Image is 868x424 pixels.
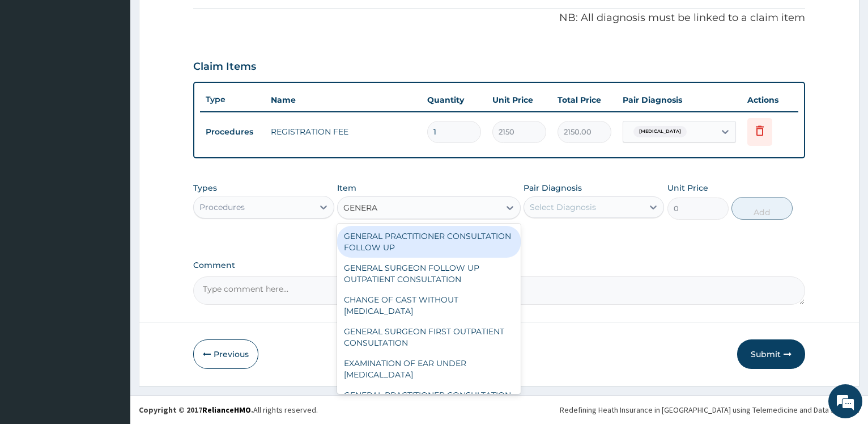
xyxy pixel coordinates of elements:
[59,64,190,78] div: Chat with us now
[193,261,805,270] label: Comment
[200,89,265,110] th: Type
[560,404,860,415] div: Redefining Heath Insurance in [GEOGRAPHIC_DATA] using Telemedicine and Data Science!
[193,183,217,193] label: Types
[337,353,521,385] div: EXAMINATION OF EAR UNDER [MEDICAL_DATA]
[265,120,422,143] td: REGISTRATION FEE
[193,61,256,73] h3: Claim Items
[731,197,793,220] button: Add
[337,258,521,289] div: GENERAL SURGEON FOLLOW UP OUTPATIENT CONSULTATION
[6,294,216,334] textarea: Type your message and hit 'Enter'
[130,395,868,424] footer: All rights reserved.
[200,121,265,142] td: Procedures
[337,289,521,321] div: CHANGE OF CAST WITHOUT [MEDICAL_DATA]
[422,89,487,111] th: Quantity
[337,385,521,417] div: GENERAL PRACTITIONER CONSULTATION FIRST OUTPATIENT CONSULTATION
[617,89,742,111] th: Pair Diagnosis
[21,57,46,85] img: d_794563401_company_1708531726252_794563401
[199,201,245,213] div: Procedures
[186,6,213,33] div: Minimize live chat window
[737,339,805,369] button: Submit
[633,126,687,137] span: [MEDICAL_DATA]
[265,89,422,111] th: Name
[667,182,708,194] label: Unit Price
[524,182,582,194] label: Pair Diagnosis
[139,405,253,415] strong: Copyright © 2017 .
[193,11,805,26] p: NB: All diagnosis must be linked to a claim item
[193,339,258,369] button: Previous
[487,89,552,111] th: Unit Price
[202,405,251,415] a: RelianceHMO
[530,201,596,213] div: Select Diagnosis
[337,182,356,194] label: Item
[742,89,798,111] th: Actions
[337,226,521,258] div: GENERAL PRACTITIONER CONSULTATION FOLLOW UP
[552,89,617,111] th: Total Price
[66,135,156,250] span: We're online!
[337,321,521,353] div: GENERAL SURGEON FIRST OUTPATIENT CONSULTATION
